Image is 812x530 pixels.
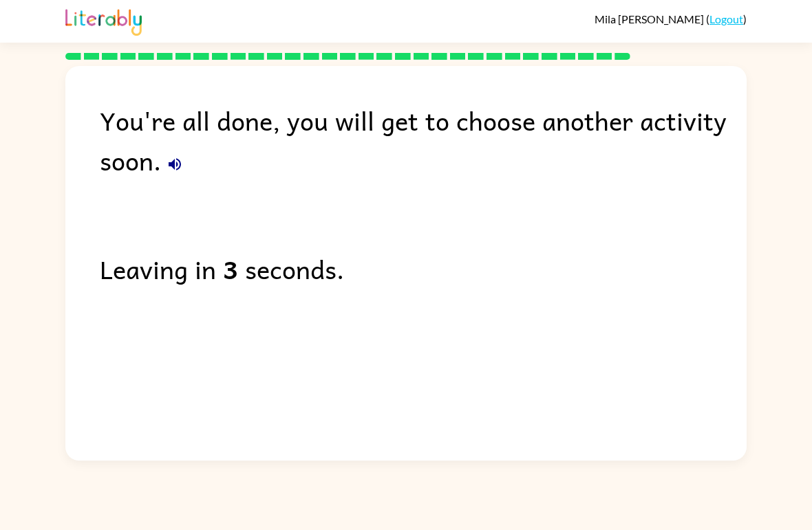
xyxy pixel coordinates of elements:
[100,100,747,180] div: You're all done, you will get to choose another activity soon.
[100,249,747,289] div: Leaving in seconds.
[223,249,238,289] b: 3
[65,5,142,36] img: Literably
[709,12,743,25] a: Logout
[595,12,747,25] div: ( )
[595,12,706,25] span: Mila [PERSON_NAME]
